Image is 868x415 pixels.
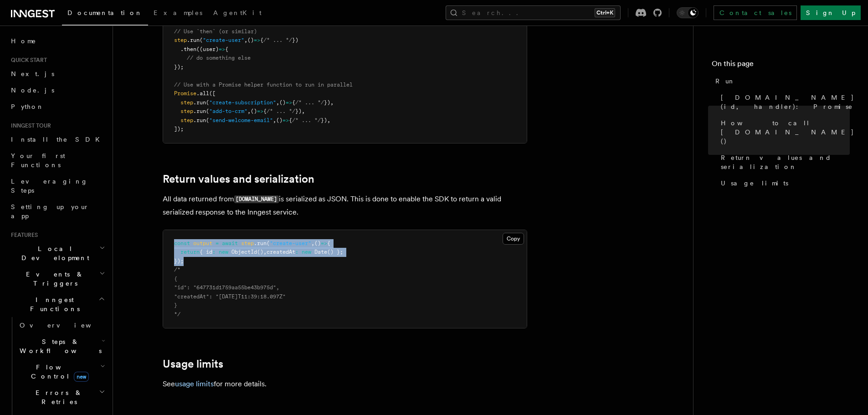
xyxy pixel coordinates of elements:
span: Inngest Functions [7,295,98,313]
span: => [254,37,260,43]
span: Your first Functions [11,152,65,169]
span: "id": "647731d1759aa55be43b975d", [174,284,279,291]
span: , [276,99,279,106]
span: ( [206,99,209,106]
span: .all [196,90,209,97]
span: () [279,99,286,106]
span: Install the SDK [11,136,105,143]
span: Examples [154,9,202,16]
span: .run [187,37,200,43]
span: Documentation [67,9,143,16]
span: step [241,240,254,246]
span: Usage limits [721,179,788,188]
span: ( [206,117,209,123]
a: Your first Functions [7,148,107,173]
span: }) [295,108,302,114]
p: See for more details. [163,378,527,390]
span: // Use with a Promise helper function to run in parallel [174,82,353,88]
span: Date [314,249,327,255]
span: () [257,249,263,255]
span: , [327,117,330,123]
span: "create-user" [270,240,311,246]
a: Install the SDK [7,131,107,148]
span: .run [193,99,206,106]
span: => [321,240,327,246]
span: new [302,249,311,255]
span: { id [200,249,212,255]
span: Promise [174,90,196,97]
span: step [180,117,193,123]
span: : [295,249,298,255]
a: Return values and serialization [163,173,314,185]
span: ObjectId [231,249,257,255]
span: ( [200,37,203,43]
span: { [327,240,330,246]
a: Python [7,98,107,115]
span: }) [292,37,298,43]
span: step [174,37,187,43]
a: Run [712,73,850,89]
span: Next.js [11,70,54,77]
a: [DOMAIN_NAME](id, handler): Promise [717,89,850,115]
a: Documentation [62,3,148,26]
span: ((user) [196,46,219,52]
span: new [219,249,228,255]
span: { [260,37,263,43]
a: Leveraging Steps [7,173,107,199]
button: Errors & Retries [16,384,107,410]
span: Node.js [11,87,54,94]
span: Inngest tour [7,122,51,129]
a: Setting up your app [7,199,107,224]
span: "create-subscription" [209,99,276,106]
a: usage limits [175,379,214,388]
span: // Use `then` (or similar) [174,28,257,35]
span: { [289,117,292,123]
h4: On this page [712,58,850,73]
span: , [244,37,247,43]
span: , [273,117,276,123]
span: .then [180,46,196,52]
span: ([ [209,90,216,97]
span: ( [267,240,270,246]
span: Return values and serialization [721,153,850,171]
span: Python [11,103,44,110]
span: .run [254,240,267,246]
span: }) [321,117,327,123]
span: () [247,37,254,43]
button: Flow Controlnew [16,359,107,384]
span: // do something else [187,55,251,61]
a: Return values and serialization [717,149,850,175]
span: Leveraging Steps [11,178,88,194]
span: => [282,117,289,123]
span: Home [11,36,36,46]
span: } [174,302,177,308]
span: "add-to-crm" [209,108,247,114]
a: AgentKit [208,3,267,25]
span: { [263,108,267,114]
span: , [330,99,334,106]
span: step [180,99,193,106]
button: Search...Ctrl+K [446,5,621,20]
a: Node.js [7,82,107,98]
span: [DOMAIN_NAME](id, handler): Promise [721,93,854,111]
span: Events & Triggers [7,270,99,288]
a: Overview [16,317,107,333]
span: Local Development [7,244,99,262]
span: }); [174,64,184,70]
span: }) [324,99,330,106]
span: , [302,108,305,114]
span: }); [174,258,184,264]
span: Run [715,77,735,86]
span: Setting up your app [11,203,89,220]
span: Quick start [7,56,47,64]
span: ( [206,108,209,114]
span: { [292,99,295,106]
button: Inngest Functions [7,292,107,317]
span: Overview [20,322,113,329]
span: "send-welcome-email" [209,117,273,123]
button: Local Development [7,241,107,266]
a: How to call [DOMAIN_NAME]() [717,115,850,149]
span: step [180,108,193,114]
span: { [174,276,177,282]
kbd: Ctrl+K [595,8,615,17]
